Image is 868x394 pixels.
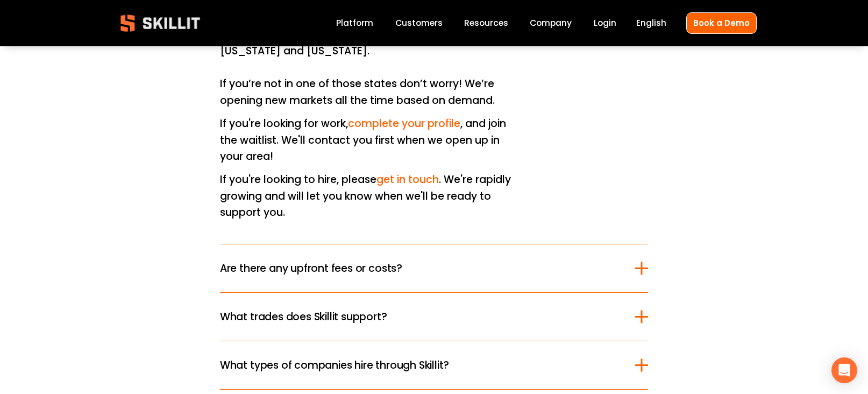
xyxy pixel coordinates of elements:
[530,16,572,31] a: Company
[220,357,635,373] span: What types of companies hire through Skillit?
[395,16,443,31] a: Customers
[831,357,857,383] div: Open Intercom Messenger
[464,17,508,29] span: Resources
[220,261,635,276] span: Are there any upfront fees or costs?
[336,16,373,31] a: Platform
[220,116,520,165] p: If you're looking for work, , and join the waitlist. We'll contact you first when we open up in y...
[636,16,666,31] div: language picker
[111,7,209,39] img: Skillit
[464,16,508,31] a: folder dropdown
[594,16,616,31] a: Login
[686,12,757,33] a: Book a Demo
[220,244,648,292] button: Are there any upfront fees or costs?
[220,293,648,341] button: What trades does Skillit support?
[376,172,439,187] a: get in touch
[220,341,648,389] button: What types of companies hire through Skillit?
[348,116,460,131] a: complete your profile
[220,309,635,325] span: What trades does Skillit support?
[220,172,520,221] p: If you're looking to hire, please . We're rapidly growing and will let you know when we'll be rea...
[636,17,666,29] span: English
